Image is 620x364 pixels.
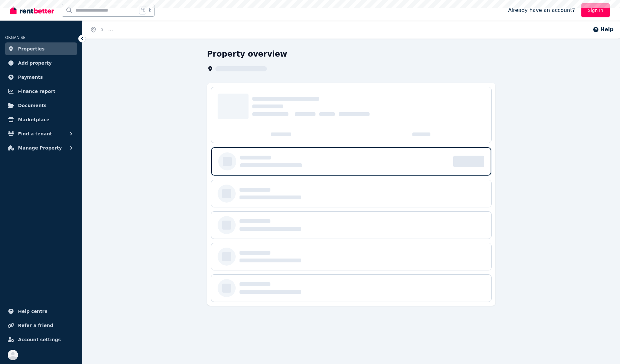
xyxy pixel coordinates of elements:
span: k [149,8,151,13]
a: Add property [5,57,77,69]
a: Documents [5,99,77,112]
nav: Breadcrumb [82,21,121,39]
span: Marketplace [18,116,49,123]
img: RentBetter [10,5,54,15]
button: Help [593,26,614,33]
span: Add property [18,59,52,67]
a: Payments [5,71,77,84]
a: Properties [5,42,77,55]
button: Find a tenant [5,127,77,140]
button: Manage Property [5,141,77,154]
a: Refer a friend [5,319,77,332]
span: Find a tenant [18,130,52,138]
span: Help centre [18,307,48,315]
a: Help centre [5,305,77,318]
span: Account settings [18,336,61,343]
span: Properties [18,45,45,53]
span: Refer a friend [18,322,53,329]
span: Manage Property [18,144,62,152]
span: ... [108,26,113,32]
a: Marketplace [5,113,77,126]
a: Account settings [5,333,77,346]
span: Already have an account? [508,6,575,14]
a: Sign In [581,3,610,17]
span: ORGANISE [5,35,25,40]
h1: Property overview [207,49,287,59]
a: Finance report [5,85,77,98]
span: Finance report [18,87,55,95]
span: Documents [18,102,47,109]
span: Payments [18,73,43,81]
